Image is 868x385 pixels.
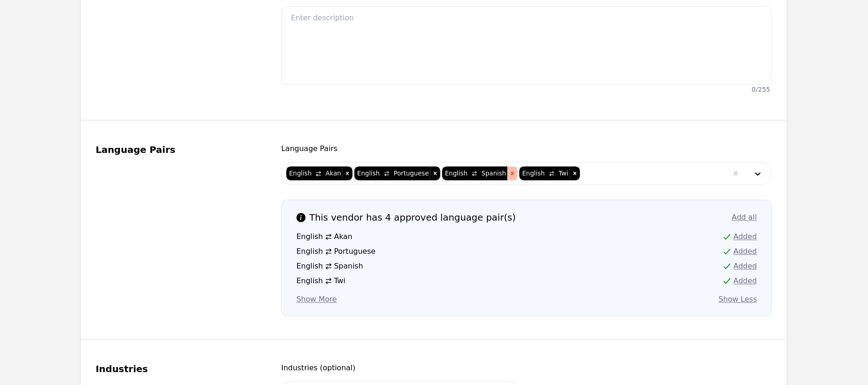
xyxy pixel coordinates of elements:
[734,246,757,257] button: Added
[430,167,440,181] div: Remove [object Object]
[334,276,346,287] span: Twi
[343,167,353,181] div: Remove [object Object]
[96,144,259,157] legend: Language Pairs
[297,276,323,287] span: English
[734,232,757,243] button: Added
[734,276,757,287] button: Added
[281,144,772,155] span: Language Pairs
[297,294,337,305] button: Show More
[334,246,376,257] span: Portuguese
[334,261,363,272] span: Spanish
[570,167,580,181] div: Remove [object Object]
[281,363,521,374] span: Industries (optional)
[297,232,323,243] span: English
[734,261,757,272] button: Added
[354,167,430,181] div: English Portuguese
[96,363,259,376] legend: Industries
[752,85,771,94] div: 0 / 255
[520,167,570,181] div: English Twi
[297,246,323,257] span: English
[442,167,508,181] div: English Spanish
[334,232,353,243] span: Akan
[309,211,516,224] span: This vendor has 4 approved language pair(s)
[286,167,343,181] div: English Akan
[732,212,757,223] button: Add all
[297,261,323,272] span: English
[508,167,518,181] div: Remove [object Object]
[719,294,757,305] button: Show Less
